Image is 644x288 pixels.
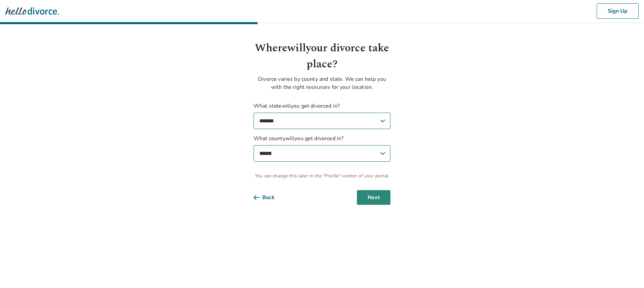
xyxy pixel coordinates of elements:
label: What state will you get divorced in? [254,102,390,129]
iframe: Chat Widget [610,256,644,288]
select: What statewillyou get divorced in? [254,113,390,129]
p: Divorce varies by county and state. We can help you with the right resources for your location. [254,75,390,91]
select: What countywillyou get divorced in? [254,145,390,162]
span: You can change this later in the "Profile" section of your portal. [254,172,390,179]
img: Hello Divorce Logo [5,4,59,18]
button: Back [254,190,285,205]
h1: Where will your divorce take place? [254,40,390,72]
label: What county will you get divorced in? [254,134,390,162]
button: Next [357,190,390,205]
button: Sign Up [597,3,639,19]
